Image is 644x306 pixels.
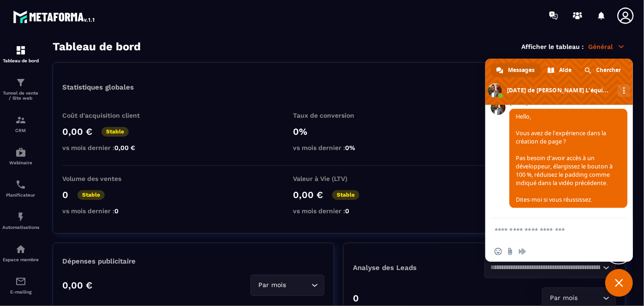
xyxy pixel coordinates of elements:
p: Afficher le tableau : [521,43,584,50]
img: formation [15,45,26,56]
p: 0,00 € [62,280,92,291]
p: Analyse des Leads [353,264,484,272]
p: 0 [353,293,359,304]
a: Messages [491,63,541,77]
p: 0 [62,189,68,200]
img: scheduler [15,179,26,190]
a: formationformationTableau de bord [2,38,39,70]
p: Webinaire [2,160,39,165]
a: automationsautomationsEspace membre [2,237,39,269]
p: Taux de conversion [293,112,385,119]
p: Général [588,42,626,51]
p: Tableau de bord [2,58,39,63]
p: Stable [78,190,105,200]
input: Search for option [288,280,309,290]
a: Chercher [579,63,627,77]
p: Stable [101,127,129,137]
img: email [15,276,26,287]
a: formationformationTunnel de vente / Site web [2,70,39,108]
span: Par mois [548,293,580,303]
a: automationsautomationsWebinaire [2,140,39,172]
span: Hello, Vous avez de l'expérience dans la création de page ? Pas besoin d'avoir accès à un dévelop... [516,113,613,204]
a: schedulerschedulerPlanificateur [2,172,39,204]
p: vs mois dernier : [293,207,385,215]
img: formation [15,77,26,88]
h3: Tableau de bord [53,40,141,53]
img: automations [15,244,26,255]
span: 0 [345,207,349,215]
p: Dépenses publicitaire [62,257,324,265]
span: Message audio [519,248,526,255]
span: Aide [559,63,572,77]
input: Search for option [580,293,601,303]
span: 0 [114,207,119,215]
div: Search for option [250,275,324,296]
a: Aide [542,63,578,77]
p: Valeur à Vie (LTV) [293,175,385,182]
p: Tunnel de vente / Site web [2,90,39,101]
p: Automatisations [2,225,39,230]
span: Chercher [596,63,621,77]
p: 0,00 € [293,189,323,200]
span: Envoyer un fichier [507,248,514,255]
a: emailemailE-mailing [2,269,39,301]
p: vs mois dernier : [293,144,385,151]
span: Messages [508,63,535,77]
p: E-mailing [2,289,39,294]
img: automations [15,147,26,158]
p: CRM [2,128,39,133]
p: Planificateur [2,192,39,198]
span: 0% [345,144,355,151]
p: Volume des ventes [62,175,155,182]
p: Statistiques globales [62,83,134,91]
p: vs mois dernier : [62,207,155,215]
p: 0,00 € [62,126,92,137]
img: formation [15,114,26,126]
p: Stable [332,190,359,200]
p: Espace membre [2,257,39,262]
span: 0,00 € [114,144,135,151]
div: Search for option [484,257,616,278]
p: Coût d'acquisition client [62,112,155,119]
a: Fermer le chat [605,269,633,297]
img: logo [13,8,96,25]
textarea: Entrez votre message... [495,218,605,241]
img: automations [15,211,26,222]
p: 0% [293,126,385,137]
p: vs mois dernier : [62,144,155,151]
span: Par mois [256,280,288,290]
span: Insérer un emoji [495,248,502,255]
input: Search for option [490,263,601,273]
a: formationformationCRM [2,108,39,140]
a: automationsautomationsAutomatisations [2,204,39,237]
